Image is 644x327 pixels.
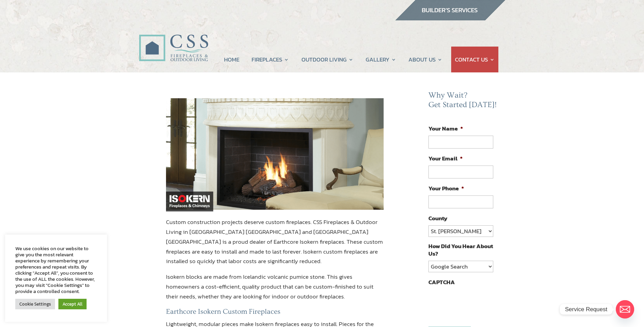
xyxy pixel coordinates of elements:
label: Your Email [428,155,463,162]
a: FIREPLACES [252,47,289,72]
iframe: reCAPTCHA [428,289,532,316]
a: OUTDOOR LIVING [301,47,353,72]
a: Cookie Settings [15,299,55,309]
p: Isokern blocks are made from Icelandic volcanic pumice stone. This gives homeowners a cost-effici... [166,272,384,307]
label: Your Name [428,125,463,132]
label: CAPTCHA [428,278,455,286]
div: We use cookies on our website to give you the most relevant experience by remembering your prefer... [15,245,97,294]
p: Custom construction projects deserve custom fireplaces. CSS Fireplaces & Outdoor Living in [GEOGR... [166,217,384,272]
a: Email [616,300,634,319]
a: ABOUT US [408,47,442,72]
a: GALLERY [366,47,396,72]
h2: Why Wait? Get Started [DATE]! [428,91,498,113]
img: CSS Fireplaces & Outdoor Living (Formerly Construction Solutions & Supply)- Jacksonville Ormond B... [139,16,208,65]
label: Your Phone [428,185,464,192]
a: builder services construction supply [395,14,505,23]
label: County [428,214,447,222]
a: Accept All [58,299,87,309]
img: isokern Custom Fireplace [166,98,384,211]
a: HOME [224,47,239,72]
label: How Did You Hear About Us? [428,242,493,257]
a: CONTACT US [455,47,495,72]
h4: Earthcore Isokern Custom Fireplaces [166,307,384,319]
